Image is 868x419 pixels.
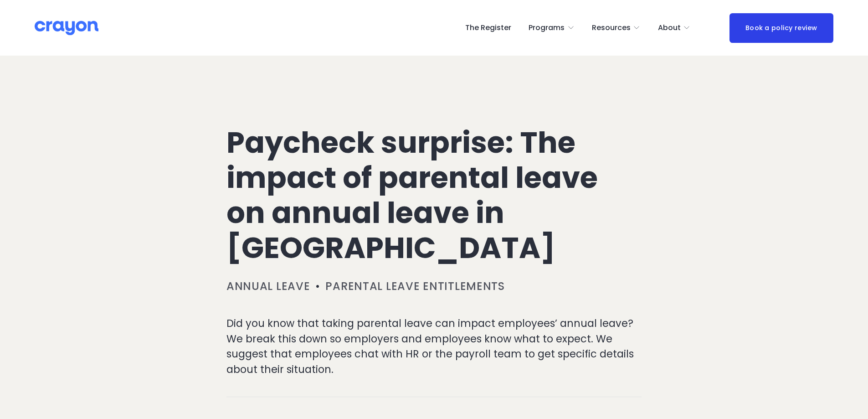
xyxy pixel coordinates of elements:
h1: Paycheck surprise: The impact of parental leave on annual leave in [GEOGRAPHIC_DATA] [226,125,642,265]
img: Crayon [35,20,98,36]
span: Resources [592,21,631,35]
a: Parental leave entitlements [325,279,504,294]
span: Programs [529,21,565,35]
a: Book a policy review [729,13,833,43]
a: folder dropdown [529,21,575,35]
a: folder dropdown [592,21,641,35]
a: The Register [465,21,511,35]
p: Did you know that taking parental leave can impact employees’ annual leave? We break this down so... [226,316,642,377]
a: Annual leave [226,279,310,294]
a: folder dropdown [658,21,691,35]
span: About [658,21,681,35]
